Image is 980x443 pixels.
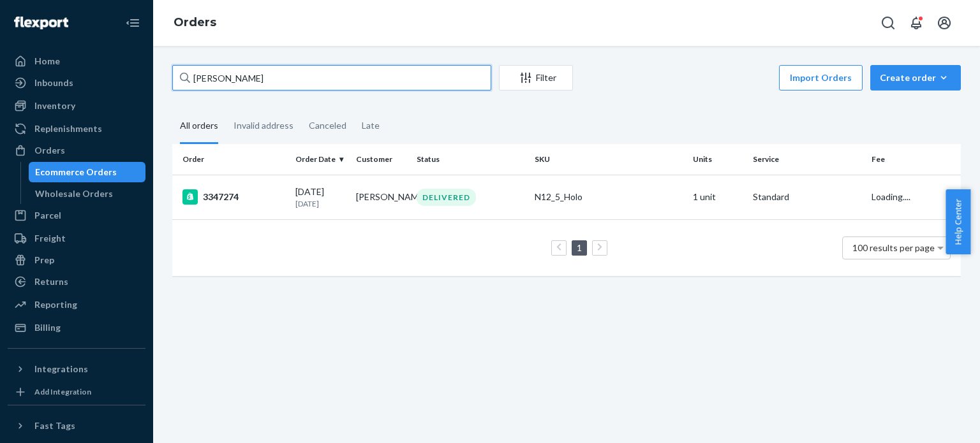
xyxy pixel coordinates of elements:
[688,175,748,219] td: 1 unit
[34,298,77,311] div: Reporting
[14,17,68,29] img: Flexport logo
[34,254,54,266] div: Prep
[34,99,75,112] div: Inventory
[309,109,346,142] div: Canceled
[35,187,113,200] div: Wholesale Orders
[163,4,226,41] ol: breadcrumbs
[8,294,145,315] a: Reporting
[903,10,929,36] button: Open notifications
[34,321,61,334] div: Billing
[870,65,961,91] button: Create order
[412,144,530,175] th: Status
[875,10,901,36] button: Open Search Box
[8,228,145,249] a: Freight
[8,416,145,436] button: Fast Tags
[295,198,346,209] p: [DATE]
[866,144,961,175] th: Fee
[34,419,75,432] div: Fast Tags
[29,184,146,204] a: Wholesale Orders
[34,363,88,375] div: Integrations
[8,317,145,338] a: Billing
[362,109,380,142] div: Late
[34,144,65,157] div: Orders
[29,162,146,182] a: Ecommerce Orders
[530,144,687,175] th: SKU
[8,73,145,93] a: Inbounds
[8,140,145,161] a: Orders
[688,144,748,175] th: Units
[932,10,957,36] button: Open account menu
[8,384,145,400] a: Add Integration
[180,109,218,144] div: All orders
[8,205,145,226] a: Parcel
[866,175,961,219] td: Loading....
[34,209,61,222] div: Parcel
[34,232,66,245] div: Freight
[182,189,285,205] div: 3347274
[852,242,935,253] span: 100 results per page
[946,189,970,254] button: Help Center
[172,65,491,91] input: Search orders
[8,119,145,139] a: Replenishments
[351,175,412,219] td: [PERSON_NAME]
[295,185,346,209] div: [DATE]
[535,191,682,203] div: N12_5_Holo
[34,386,91,397] div: Add Integration
[34,122,102,135] div: Replenishments
[34,275,68,288] div: Returns
[35,166,117,178] div: Ecommerce Orders
[574,242,584,253] a: Page 1 is your current page
[8,96,145,116] a: Inventory
[34,76,73,89] div: Inbounds
[417,189,476,206] div: DELIVERED
[290,144,351,175] th: Order Date
[356,154,406,164] div: Customer
[8,51,145,71] a: Home
[8,250,145,270] a: Prep
[748,144,866,175] th: Service
[120,10,145,36] button: Close Navigation
[174,15,216,29] a: Orders
[779,65,863,91] button: Import Orders
[8,272,145,292] a: Returns
[8,359,145,379] button: Integrations
[753,191,861,203] p: Standard
[500,71,572,84] div: Filter
[499,65,573,91] button: Filter
[172,144,290,175] th: Order
[34,55,60,68] div: Home
[880,71,951,84] div: Create order
[234,109,293,142] div: Invalid address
